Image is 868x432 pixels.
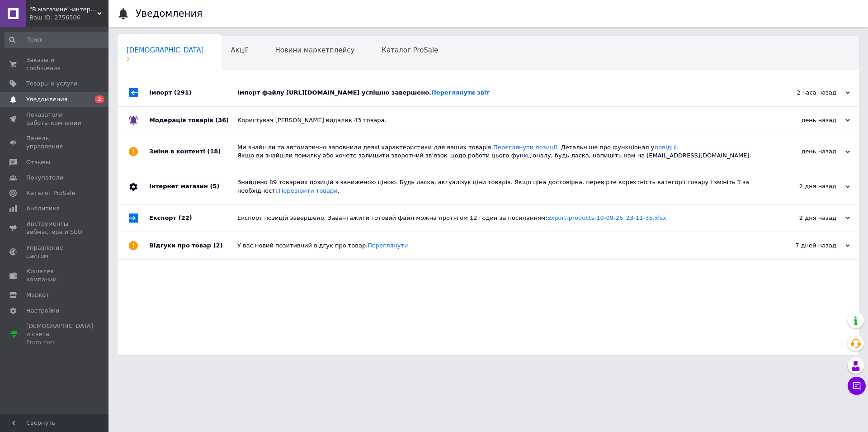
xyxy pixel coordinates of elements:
[26,244,84,260] span: Управление сайтом
[210,183,219,190] span: (5)
[26,80,77,88] span: Товары и услуги
[382,46,438,54] span: Каталог ProSale
[26,189,75,197] span: Каталог ProSale
[26,158,50,166] span: Отзывы
[547,214,666,221] a: export-products-10-09-25_23-11-35.xlsx
[26,322,93,347] span: [DEMOGRAPHIC_DATA] и счета
[759,214,850,222] div: 2 дня назад
[759,116,850,124] div: день назад
[759,242,850,250] div: 7 дней назад
[207,148,221,155] span: (18)
[127,56,204,63] span: 2
[493,144,557,151] a: Переглянути позиції
[26,174,63,182] span: Покупатели
[237,116,759,124] div: Користувач [PERSON_NAME] видалив 43 товара.
[368,242,408,249] a: Переглянути
[431,89,490,96] a: Переглянути звіт
[149,232,237,259] div: Відгуки про товар
[149,79,237,106] div: Імпорт
[149,107,237,134] div: Модерація товарів
[174,89,192,96] span: (291)
[759,89,850,97] div: 2 часа назад
[759,182,850,190] div: 2 дня назад
[29,14,108,22] div: Ваш ID: 2756506
[149,134,237,169] div: Зміни в контенті
[95,95,104,103] span: 2
[237,89,759,97] div: Імпорт файлу [URL][DOMAIN_NAME] успішно завершено.
[5,32,112,48] input: Поиск
[237,143,759,160] div: Ми знайшли та автоматично заповнили деякі характеристики для ваших товарів. . Детальніше про функ...
[179,214,192,221] span: (22)
[26,267,84,284] span: Кошелек компании
[26,204,60,213] span: Аналитика
[26,111,84,127] span: Показатели работы компании
[654,144,677,151] a: довідці
[213,242,223,249] span: (2)
[231,46,248,54] span: Акції
[237,214,759,222] div: Експорт позицій завершено. Завантажити готовий файл можна протягом 12 годин за посиланням:
[26,291,49,299] span: Маркет
[275,46,354,54] span: Новини маркетплейсу
[848,377,866,395] button: Чат с покупателем
[149,204,237,232] div: Експорт
[237,178,759,195] div: Знайдено 89 товарних позицій з заниженою ціною. Будь ласка, актуалізує ціни товарів. Якщо ціна до...
[127,46,204,54] span: [DEMOGRAPHIC_DATA]
[26,338,93,347] div: Prom топ
[26,134,84,151] span: Панель управления
[136,8,203,19] h1: Уведомления
[759,147,850,156] div: день назад
[26,56,84,72] span: Заказы и сообщения
[149,169,237,204] div: Інтернет магазин
[237,242,759,250] div: У вас новий позитивний відгук про товар.
[215,117,229,123] span: (36)
[26,95,67,104] span: Уведомления
[29,5,97,14] span: "В магазине"-интернет магазин
[279,187,338,194] a: Перевірити товари
[26,307,59,315] span: Настройки
[26,220,84,236] span: Инструменты вебмастера и SEO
